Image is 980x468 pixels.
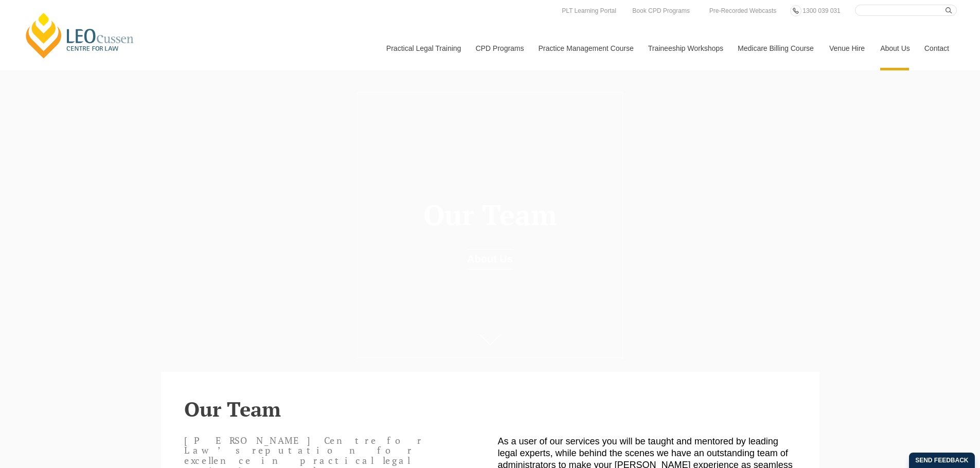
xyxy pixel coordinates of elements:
a: Medicare Billing Course [730,26,822,70]
a: PLT Learning Portal [559,5,619,16]
iframe: LiveChat chat widget [911,399,954,442]
a: 1300 039 031 [800,5,843,16]
a: [PERSON_NAME] Centre for Law [23,11,137,60]
h1: Our Team [372,199,608,231]
a: Practical Legal Training [379,26,468,70]
a: Venue Hire [822,26,872,70]
a: About Us [467,249,513,270]
h2: Our Team [184,398,796,420]
a: Book CPD Programs [630,5,692,16]
a: Traineeship Workshops [640,26,730,70]
a: Pre-Recorded Webcasts [707,5,779,16]
span: 1300 039 031 [803,7,840,14]
a: About Us [872,26,917,70]
a: Practice Management Course [531,26,640,70]
a: CPD Programs [468,26,530,70]
a: Contact [917,26,957,70]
